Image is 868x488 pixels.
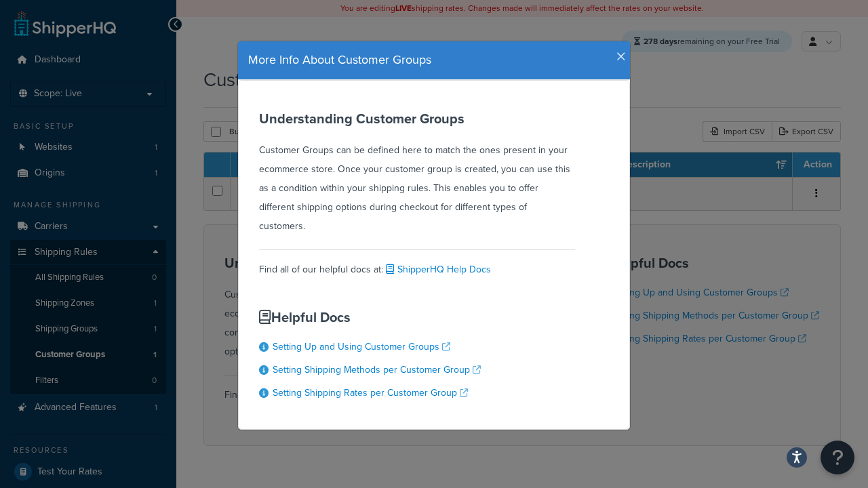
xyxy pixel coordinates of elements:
[383,262,491,277] a: ShipperHQ Help Docs
[248,52,620,69] h4: More Info About Customer Groups
[259,249,575,279] div: Find all of our helpful docs at:
[259,111,575,126] h3: Understanding Customer Groups
[273,386,468,400] a: Setting Shipping Rates per Customer Group
[273,363,481,377] a: Setting Shipping Methods per Customer Group
[259,111,575,236] div: Customer Groups can be defined here to match the ones present in your ecommerce store. Once your ...
[273,340,450,354] a: Setting Up and Using Customer Groups
[259,310,481,325] h3: Helpful Docs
